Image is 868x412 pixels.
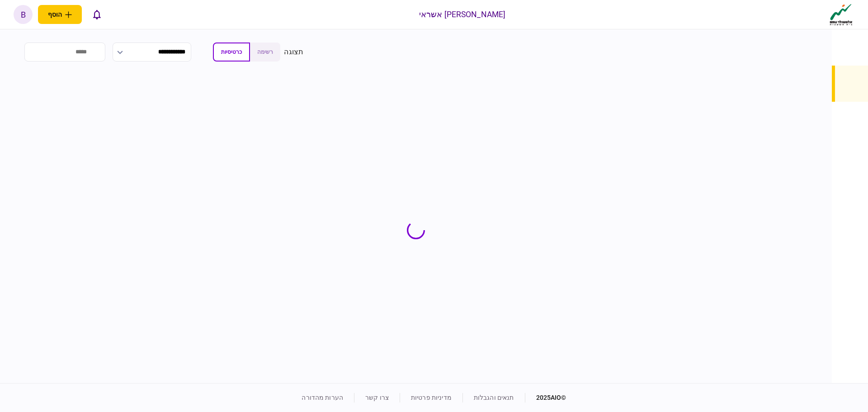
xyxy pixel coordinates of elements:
[365,394,389,401] a: צרו קשר
[419,9,506,20] div: [PERSON_NAME] אשראי
[221,49,242,55] span: כרטיסיות
[257,49,273,55] span: רשימה
[250,43,280,62] button: רשימה
[14,5,33,24] button: b
[302,394,343,401] a: הערות מהדורה
[525,393,566,403] div: © 2025 AIO
[38,5,82,24] button: פתח תפריט להוספת לקוח
[284,47,303,57] div: תצוגה
[828,3,854,26] img: client company logo
[87,5,106,24] button: פתח רשימת התראות
[213,43,250,62] button: כרטיסיות
[474,394,514,401] a: תנאים והגבלות
[411,394,452,401] a: מדיניות פרטיות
